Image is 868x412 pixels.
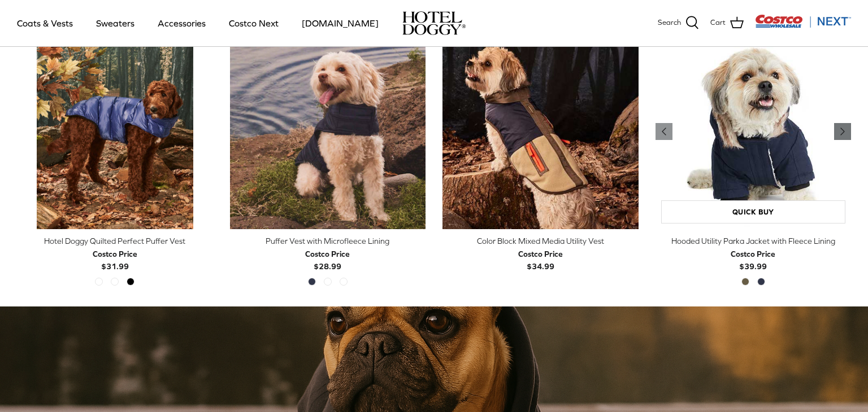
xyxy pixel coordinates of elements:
a: Hooded Utility Parka Jacket with Fleece Lining Costco Price$39.99 [656,235,852,273]
b: $31.99 [93,248,137,271]
div: Costco Price [518,248,563,260]
b: $39.99 [731,248,775,271]
span: Search [658,17,681,29]
a: Hotel Doggy Quilted Perfect Puffer Vest Costco Price$31.99 [17,235,213,273]
span: Cart [710,17,726,29]
div: Hotel Doggy Quilted Perfect Puffer Vest [17,235,213,247]
a: Search [658,16,699,30]
a: Hooded Utility Parka Jacket with Fleece Lining [656,34,852,230]
a: Color Block Mixed Media Utility Vest [442,34,639,230]
img: hoteldoggycom [402,11,466,35]
a: Accessories [147,4,216,42]
a: Puffer Vest with Microfleece Lining [230,34,426,230]
div: Hooded Utility Parka Jacket with Fleece Lining [656,235,852,247]
b: $34.99 [518,248,563,271]
img: tan dog wearing a blue & brown vest [442,34,639,230]
div: Costco Price [305,248,350,260]
a: Coats & Vests [7,4,83,42]
a: Previous [834,123,851,140]
a: Previous [656,123,672,140]
a: [DOMAIN_NAME] [292,4,389,42]
img: Costco Next [755,14,851,28]
b: $28.99 [305,248,350,271]
div: Costco Price [93,248,137,260]
a: Puffer Vest with Microfleece Lining Costco Price$28.99 [230,235,426,273]
div: Color Block Mixed Media Utility Vest [442,235,639,247]
a: Color Block Mixed Media Utility Vest Costco Price$34.99 [442,235,639,273]
a: Quick buy [661,200,846,223]
a: Cart [710,16,744,30]
a: Visit Costco Next [755,21,851,30]
a: Sweaters [86,4,145,42]
div: Puffer Vest with Microfleece Lining [230,235,426,247]
a: Costco Next [219,4,289,42]
a: Hotel Doggy Quilted Perfect Puffer Vest [17,34,213,230]
a: hoteldoggy.com hoteldoggycom [402,11,466,35]
div: Costco Price [731,248,775,260]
